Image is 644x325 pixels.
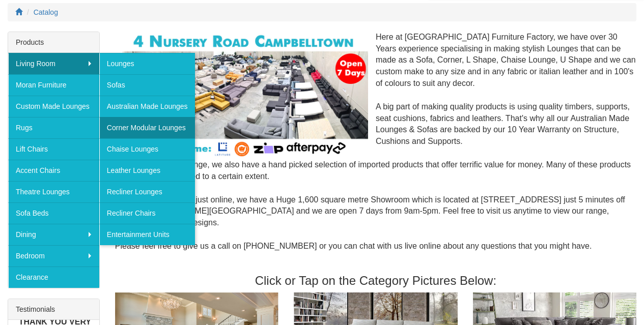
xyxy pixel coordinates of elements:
[99,96,195,117] a: Australian Made Lounges
[99,202,195,224] a: Recliner Chairs
[8,160,99,181] a: Accent Chairs
[8,299,99,320] div: Testimonials
[115,274,636,287] h3: Click or Tap on the Category Pictures Below:
[8,181,99,202] a: Theatre Lounges
[34,8,58,16] a: Catalog
[99,224,195,245] a: Entertainment Units
[8,202,99,224] a: Sofa Beds
[8,96,99,117] a: Custom Made Lounges
[8,245,99,267] a: Bedroom
[99,117,195,138] a: Corner Modular Lounges
[99,53,195,74] a: Lounges
[8,32,99,53] div: Products
[8,224,99,245] a: Dining
[99,74,195,96] a: Sofas
[99,181,195,202] a: Recliner Lounges
[123,32,368,159] img: Corner Modular Lounges
[115,32,636,264] div: Here at [GEOGRAPHIC_DATA] Furniture Factory, we have over 30 Years experience specialising in mak...
[99,160,195,181] a: Leather Lounges
[8,117,99,138] a: Rugs
[99,138,195,160] a: Chaise Lounges
[8,53,99,74] a: Living Room
[8,74,99,96] a: Moran Furniture
[8,138,99,160] a: Lift Chairs
[8,267,99,288] a: Clearance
